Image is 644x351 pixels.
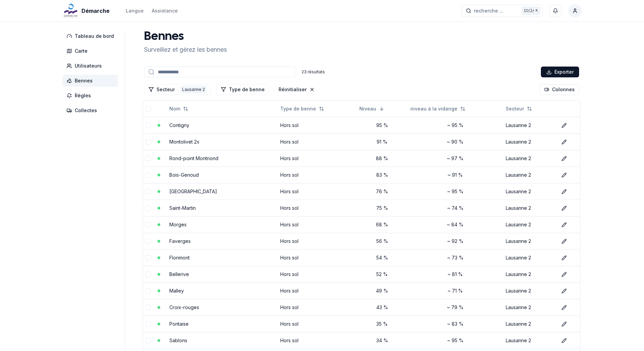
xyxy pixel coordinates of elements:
a: Contigny [169,122,189,128]
button: select-row [146,338,151,343]
div: 91 % [359,139,405,145]
div: ~ 97 % [410,155,500,162]
a: Croix-rouges [169,304,199,310]
td: Hors sol [278,282,356,299]
div: 52 % [359,271,405,278]
button: select-row [146,123,151,128]
a: Saint-Martin [169,205,196,211]
a: Malley [169,288,184,294]
p: Surveillez et gérez les bennes [144,45,227,54]
td: Hors sol [278,167,356,183]
a: [GEOGRAPHIC_DATA] [169,189,217,194]
div: 49 % [359,287,405,294]
button: Not sorted. Click to sort ascending. [276,103,328,114]
td: Lausanne 2 [503,332,556,349]
h1: Bennes [144,30,227,44]
button: Not sorted. Click to sort ascending. [165,103,192,114]
div: 76 % [359,188,405,195]
button: Not sorted. Click to sort ascending. [502,103,536,114]
td: Lausanne 2 [503,266,556,282]
a: Carte [63,45,121,57]
button: select-row [146,288,151,294]
div: ~ 71 % [410,287,500,294]
button: Cocher les colonnes [540,84,579,95]
td: Lausanne 2 [503,216,556,233]
div: ~ 92 % [410,238,500,245]
div: ~ 95 % [410,188,500,195]
a: Utilisateurs [63,60,121,72]
td: Hors sol [278,133,356,150]
div: 95 % [359,122,405,129]
span: Utilisateurs [75,62,102,69]
span: recherche ... [474,7,503,14]
td: Lausanne 2 [503,183,556,200]
td: Hors sol [278,249,356,266]
div: ~ 74 % [410,205,500,211]
div: 75 % [359,205,405,211]
a: Montolivet 2x [169,139,199,145]
span: niveau à la vidange [410,105,457,112]
div: 56 % [359,238,405,245]
td: Hors sol [278,200,356,216]
button: Exporter [541,67,579,77]
div: ~ 79 % [410,304,500,311]
td: Lausanne 2 [503,299,556,316]
span: Bennes [75,77,93,84]
td: Lausanne 2 [503,200,556,216]
td: Lausanne 2 [503,117,556,133]
button: select-row [146,156,151,161]
span: Carte [75,48,88,54]
a: Faverges [169,238,191,244]
td: Hors sol [278,183,356,200]
div: 43 % [359,304,405,311]
a: Sablons [169,337,187,343]
button: Filtrer les lignes [216,84,269,95]
a: Pontaise [169,321,189,327]
button: select-row [146,172,151,178]
td: Hors sol [278,216,356,233]
button: select-row [146,222,151,227]
td: Hors sol [278,150,356,167]
td: Lausanne 2 [503,249,556,266]
td: Hors sol [278,299,356,316]
div: ~ 91 % [410,172,500,178]
td: Hors sol [278,332,356,349]
div: 34 % [359,337,405,344]
td: Lausanne 2 [503,167,556,183]
button: select-row [146,189,151,194]
button: select-row [146,272,151,277]
td: Hors sol [278,316,356,332]
div: ~ 81 % [410,271,500,278]
td: Lausanne 2 [503,233,556,249]
button: select-row [146,321,151,327]
a: Florimont [169,255,190,260]
a: Collectes [63,104,121,117]
td: Lausanne 2 [503,316,556,332]
td: Hors sol [278,117,356,133]
span: Démarche [81,7,110,15]
button: Sorted descending. Click to sort ascending. [355,103,388,114]
div: 23 résultats [302,69,325,75]
td: Lausanne 2 [503,282,556,299]
button: recherche ...Ctrl+K [461,5,543,17]
div: 68 % [359,221,405,228]
div: ~ 83 % [410,321,500,327]
a: Bois-Genoud [169,172,199,178]
span: Type de benne [280,105,316,112]
td: Hors sol [278,266,356,282]
a: Bellerive [169,271,189,277]
div: 83 % [359,172,405,178]
a: Morges [169,222,187,227]
td: Lausanne 2 [503,150,556,167]
span: Niveau [359,105,376,112]
td: Hors sol [278,233,356,249]
button: select-row [146,305,151,310]
button: select-row [146,139,151,145]
a: Démarche [63,7,112,15]
button: select-row [146,239,151,244]
a: Assistance [152,7,178,15]
div: ~ 95 % [410,122,500,129]
span: Règles [75,92,91,99]
button: Filtrer les lignes [144,84,211,95]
